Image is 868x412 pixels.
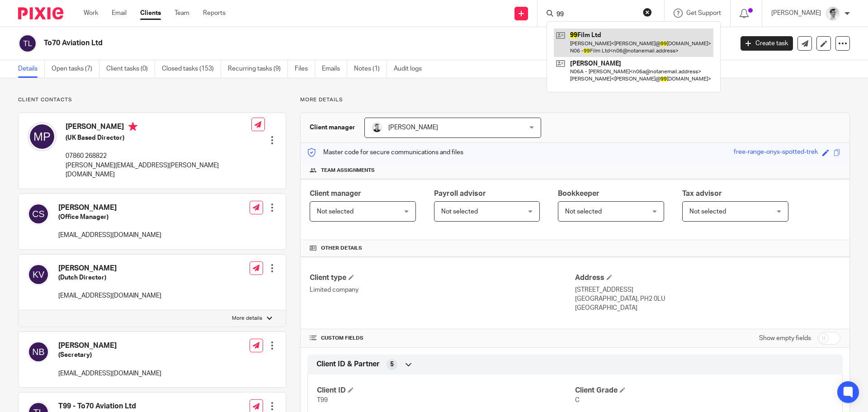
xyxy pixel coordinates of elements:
a: Work [84,9,98,18]
span: Team assignments [321,167,375,174]
img: Adam_2025.jpg [826,6,840,21]
h5: (UK Based Director) [66,133,251,142]
h2: To70 Aviation Ltd [44,38,590,48]
img: svg%3E [18,34,37,53]
a: Recurring tasks (9) [228,60,288,78]
h5: (Office Manager) [58,213,161,222]
span: Not selected [317,208,354,215]
h4: CUSTOM FIELDS [310,335,575,342]
a: Reports [203,9,226,18]
a: Team [175,9,189,18]
h4: Address [575,273,840,283]
span: Not selected [565,208,602,215]
img: Pixie [18,7,63,19]
a: Notes (1) [354,60,387,78]
span: [PERSON_NAME] [388,124,438,131]
h4: [PERSON_NAME] [58,203,161,213]
i: Primary [128,122,137,131]
h4: T99 - To70 Aviation Ltd [58,402,136,411]
a: Email [112,9,127,18]
span: Other details [321,245,362,252]
a: Emails [322,60,347,78]
h4: [PERSON_NAME] [66,122,251,133]
p: [PERSON_NAME] [771,9,821,18]
img: svg%3E [28,341,49,363]
img: svg%3E [28,264,49,285]
img: svg%3E [28,122,57,151]
a: Files [295,60,315,78]
p: [EMAIL_ADDRESS][DOMAIN_NAME] [58,291,161,300]
h5: (Dutch Director) [58,273,161,282]
a: Clients [140,9,161,18]
p: [GEOGRAPHIC_DATA] [575,303,840,313]
button: Clear [643,8,652,17]
label: Show empty fields [759,334,811,343]
p: [GEOGRAPHIC_DATA], PH2 0LU [575,294,840,303]
h4: Client ID [317,386,575,395]
p: Client contacts [18,96,286,104]
span: Tax advisor [682,190,722,197]
p: Master code for secure communications and files [307,148,463,157]
span: 5 [390,360,394,369]
p: [EMAIL_ADDRESS][DOMAIN_NAME] [58,369,161,378]
a: Closed tasks (153) [162,60,221,78]
h4: Client Grade [575,386,833,395]
h4: [PERSON_NAME] [58,264,161,273]
a: Client tasks (0) [106,60,155,78]
p: [PERSON_NAME][EMAIL_ADDRESS][PERSON_NAME][DOMAIN_NAME] [66,161,251,180]
p: [EMAIL_ADDRESS][DOMAIN_NAME] [58,231,161,240]
p: Limited company [310,285,575,294]
span: Get Support [686,10,721,16]
a: Create task [741,36,793,51]
span: Not selected [689,208,726,215]
a: Audit logs [394,60,429,78]
a: Details [18,60,45,78]
h4: Client type [310,273,575,283]
h5: (Secretary) [58,350,161,360]
h4: [PERSON_NAME] [58,341,161,350]
img: svg%3E [28,203,49,225]
span: Payroll advisor [434,190,486,197]
a: Open tasks (7) [52,60,99,78]
span: Client ID & Partner [316,360,380,369]
img: Dave_2025.jpg [372,122,382,133]
span: Client manager [310,190,361,197]
span: C [575,397,580,403]
div: free-range-onyx-spotted-trek [734,147,818,158]
p: [STREET_ADDRESS] [575,285,840,294]
h3: Client manager [310,123,355,132]
p: More details [300,96,850,104]
span: T99 [317,397,328,403]
span: Not selected [441,208,478,215]
input: Search [556,11,637,19]
p: More details [232,315,262,322]
span: Bookkeeper [558,190,599,197]
p: 07860 268822 [66,152,251,161]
